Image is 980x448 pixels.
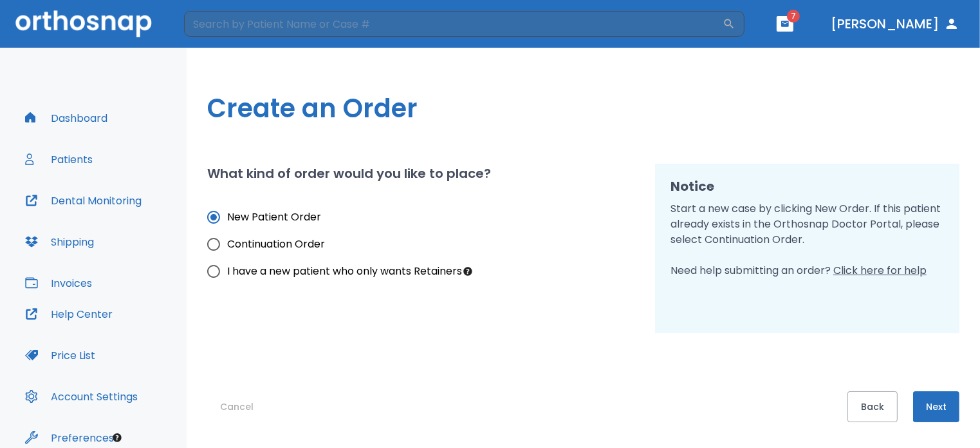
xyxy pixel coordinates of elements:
[184,11,723,37] input: Search by Patient Name or Case #
[227,264,462,279] span: I have a new patient who only wants Retainers
[17,226,102,257] button: Shipping
[17,340,103,371] button: Price List
[17,298,120,329] button: Help Center
[670,177,944,196] h2: Notice
[826,12,965,35] button: [PERSON_NAME]
[17,102,115,133] button: Dashboard
[833,263,927,278] span: Click here for help
[207,89,959,128] h1: Create an Order
[17,381,145,412] button: Account Settings
[15,10,152,37] img: Orthosnap
[462,266,474,277] div: Tooltip anchor
[787,10,800,23] span: 7
[227,237,325,252] span: Continuation Order
[207,391,266,422] button: Cancel
[17,144,100,175] button: Patients
[847,391,898,422] button: Back
[913,391,959,422] button: Next
[17,268,100,298] button: Invoices
[207,164,491,183] h2: What kind of order would you like to place?
[670,201,944,278] p: Start a new case by clicking New Order. If this patient already exists in the Orthosnap Doctor Po...
[17,185,149,216] button: Dental Monitoring
[111,432,123,443] div: Tooltip anchor
[227,209,321,225] span: New Patient Order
